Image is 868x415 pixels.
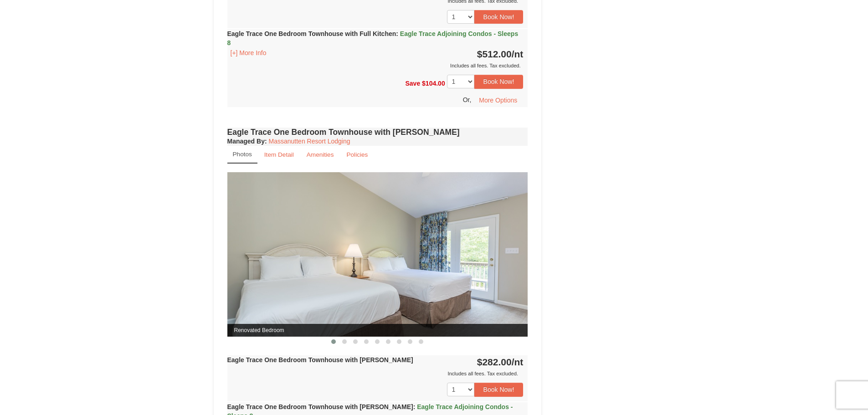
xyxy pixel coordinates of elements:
strong: Eagle Trace One Bedroom Townhouse with Full Kitchen [227,30,519,46]
button: Book Now! [474,75,524,88]
strong: : [227,138,267,145]
small: Item Detail [264,151,294,158]
a: Massanutten Resort Lodging [269,138,350,145]
span: /nt [512,357,524,367]
span: : [396,30,398,37]
span: Save [405,80,420,87]
button: Book Now! [474,383,524,396]
span: /nt [512,49,524,59]
button: Book Now! [474,10,524,24]
button: More Options [473,93,523,107]
button: [+] More Info [227,48,270,58]
strong: $282.00 [477,357,524,367]
a: Policies [340,146,374,164]
div: Includes all fees. Tax excluded. [227,369,524,378]
span: $512.00 [477,49,512,59]
a: Item Detail [258,146,300,164]
span: Or, [463,96,472,103]
small: Policies [346,151,368,158]
h4: Eagle Trace One Bedroom Townhouse with [PERSON_NAME] [227,128,528,137]
a: Photos [227,146,257,164]
span: Renovated Bedroom [227,324,528,337]
strong: Eagle Trace One Bedroom Townhouse with [PERSON_NAME] [227,356,413,364]
img: Renovated Bedroom [227,172,528,337]
small: Photos [233,151,252,158]
span: : [413,403,416,410]
span: $104.00 [422,80,445,87]
a: Amenities [301,146,340,164]
span: Managed By [227,138,265,145]
small: Amenities [307,151,334,158]
div: Includes all fees. Tax excluded. [227,61,524,70]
